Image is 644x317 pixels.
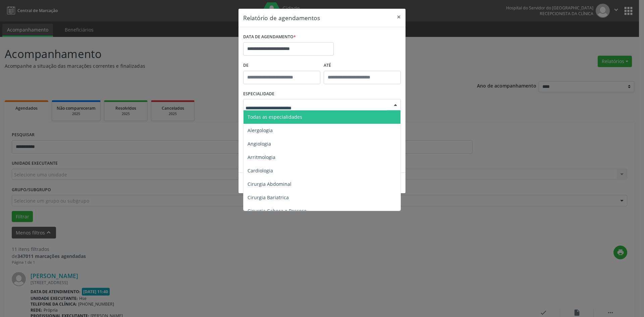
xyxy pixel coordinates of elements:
span: Cirurgia Abdominal [248,181,291,187]
span: Cirurgia Cabeça e Pescoço [248,208,307,214]
button: Close [392,9,406,25]
span: Angiologia [248,141,271,147]
label: ATÉ [324,60,401,71]
span: Cirurgia Bariatrica [248,194,289,201]
span: Alergologia [248,127,273,134]
label: De [243,60,320,71]
label: ESPECIALIDADE [243,89,274,99]
span: Todas as especialidades [248,114,302,120]
span: Cardiologia [248,167,273,174]
h5: Relatório de agendamentos [243,13,320,22]
span: Arritmologia [248,154,275,160]
label: DATA DE AGENDAMENTO [243,32,296,42]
